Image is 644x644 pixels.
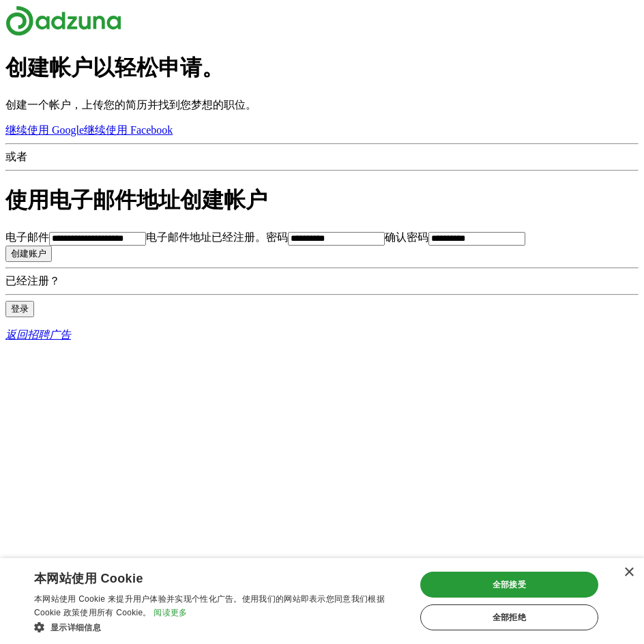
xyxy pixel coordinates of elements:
[493,580,527,589] font: 全部接受
[5,231,49,243] font: 电子邮件
[420,604,598,630] div: 全部拒绝
[5,328,639,342] a: 返回招聘广告
[5,329,71,340] font: 返回招聘广告
[5,302,34,314] a: 登录
[5,275,60,287] font: 已经注册？
[624,561,635,583] font: ×
[11,304,29,314] font: 登录
[34,594,385,617] font: 本网站使用 Cookie 来提升用户体验并实现个性化广告。使用我们的网站即表示您同意我们根据 Cookie 政策使用所有 Cookie。
[34,620,404,634] div: 显示详细信息
[420,572,598,598] div: 全部接受
[50,623,101,632] font: 显示详细信息
[5,124,84,136] a: 继续使用 Google
[84,124,173,136] a: 继续使用 Facebook
[146,231,266,243] font: 电子邮件地址已经注册。
[153,608,187,617] a: 阅读更多，打开新窗口
[5,5,121,36] img: Adzuna 徽标
[385,231,428,243] font: 确认密码
[493,613,527,622] font: 全部拒绝
[5,246,52,262] button: 创建账户
[5,55,224,80] font: 创建帐户以轻松申请。
[5,99,257,111] font: 创建一个帐户，上传您的简历并找到您梦想的职位。
[266,231,288,243] font: 密码
[34,572,143,585] font: 本网站使用 Cookie
[5,151,27,162] font: 或者
[11,248,46,259] font: 创建账户
[153,608,187,617] font: 阅读更多
[624,568,634,578] div: 关闭
[5,188,267,212] font: 使用电子邮件地址创建帐户
[5,301,34,317] button: 登录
